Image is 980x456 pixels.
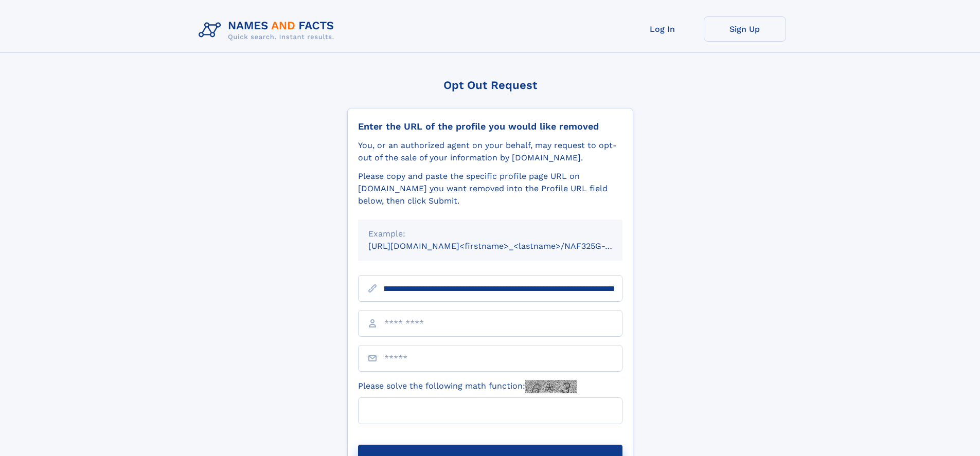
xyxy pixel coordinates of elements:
[358,121,622,132] div: Enter the URL of the profile you would like removed
[704,16,786,42] a: Sign Up
[621,16,704,42] a: Log In
[358,380,577,393] label: Please solve the following math function:
[368,228,612,240] div: Example:
[368,241,642,251] small: [URL][DOMAIN_NAME]<firstname>_<lastname>/NAF325G-xxxxxxxx
[347,79,633,92] div: Opt Out Request
[358,170,622,207] div: Please copy and paste the specific profile page URL on [DOMAIN_NAME] you want removed into the Pr...
[358,139,622,164] div: You, or an authorized agent on your behalf, may request to opt-out of the sale of your informatio...
[194,16,343,44] img: Logo Names and Facts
